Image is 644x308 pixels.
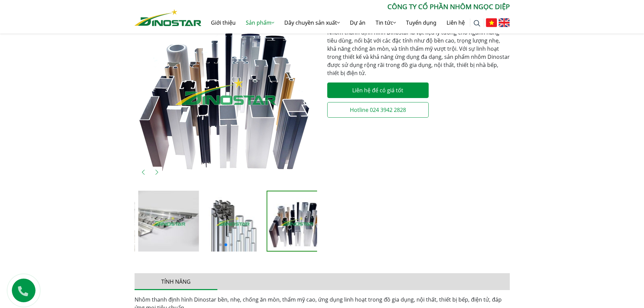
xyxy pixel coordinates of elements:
img: nhom-cong-nghiep-chung-150x150.jpg [267,191,327,251]
a: Dự án [345,12,371,33]
a: Hotline 024 3942 2828 [327,102,429,118]
img: Nhom-anode-150x150.jpg [74,191,135,252]
img: search [474,20,480,27]
img: cong-nghiep-han-tieu-dung-150x150.jpg [138,191,199,252]
img: Tiếng Việt [486,18,497,27]
img: Nhôm Dinostar [135,9,201,26]
a: Sản phẩm [241,12,279,33]
div: Next slide [151,167,162,177]
div: 4 / 5 [267,191,328,252]
img: English [499,18,510,27]
p: CÔNG TY CỔ PHẦN NHÔM NGỌC DIỆP [201,2,510,12]
div: Previous slide [138,167,149,177]
button: Tính năng [135,273,217,290]
a: Liên hệ để có giá tốt [327,82,429,98]
a: Dây chuyền sản xuất [279,12,345,33]
div: 3 / 5 [202,191,263,252]
div: 2 / 5 [138,191,199,252]
a: Tuyển dụng [401,12,442,33]
a: Tin tức [371,12,401,33]
div: 1 / 5 [74,191,135,252]
a: Giới thiệu [206,12,241,33]
p: Nhôm thanh định hình Dinostar là vật liệu lý tưởng cho ngành hàng tiêu dùng, nổi bật với các đặc ... [327,28,510,77]
a: Liên hệ [442,12,470,33]
img: cong-nghiep-hang-tieu-dung-150x150.jpg [202,191,263,252]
